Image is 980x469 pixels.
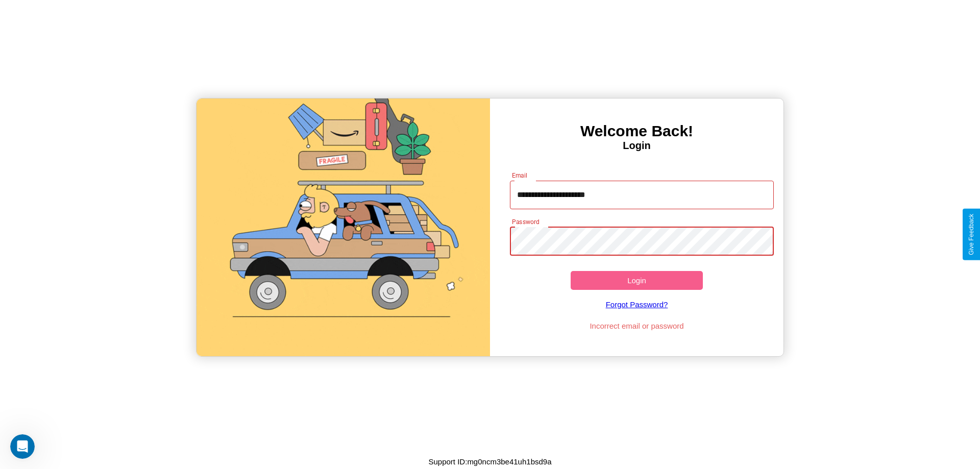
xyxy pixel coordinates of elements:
p: Support ID: mg0ncm3be41uh1bsd9a [429,455,552,468]
a: Forgot Password? [505,290,769,319]
label: Password [512,217,539,226]
iframe: Intercom live chat [10,434,35,459]
div: Give Feedback [968,214,975,255]
h3: Welcome Back! [490,122,783,140]
img: gif [197,98,490,356]
button: Login [571,271,703,290]
label: Email [512,171,528,180]
h4: Login [490,140,783,152]
p: Incorrect email or password [505,319,769,333]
